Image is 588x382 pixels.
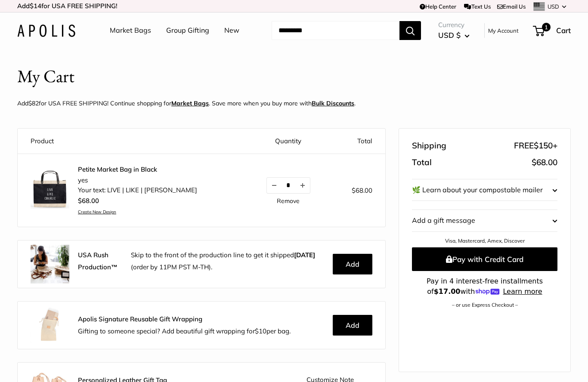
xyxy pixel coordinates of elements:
p: Skip to the front of the production line to get it shipped (order by 11PM PST M-TH). [131,249,326,273]
img: description_No need for custom text? Choose this option. [31,170,69,209]
a: Market Bags [171,99,209,107]
th: Product [18,129,247,154]
a: Remove [277,198,300,204]
button: Add [333,254,372,274]
img: Apolis_GiftWrapping_5_90x_2x.jpg [31,306,69,345]
span: Currency [438,19,470,31]
u: Bulk Discounts [312,99,354,107]
a: New [224,24,239,37]
a: 1 Cart [534,24,571,37]
span: USD $ [438,31,461,40]
a: Group Gifting [166,24,209,37]
span: $68.00 [532,157,557,167]
span: $14 [30,2,41,10]
a: Market Bags [110,24,151,37]
p: Add for USA FREE SHIPPING! Continue shopping for . Save more when you buy more with . [17,98,356,109]
input: Search... [272,21,399,40]
button: Add a gift message [412,210,557,231]
a: Email Us [497,3,526,10]
span: Shipping [412,138,446,154]
h1: My Cart [17,64,74,89]
a: Text Us [464,3,490,10]
a: Create New Design [78,209,197,215]
button: Increase quantity by 1 [295,178,310,193]
button: USD $ [438,28,470,42]
span: $82 [28,99,39,107]
input: Quantity [282,182,295,189]
strong: Apolis Signature Reusable Gift Wrapping [78,315,202,323]
button: Decrease quantity by 1 [267,178,282,193]
span: Total [412,155,432,170]
span: Gifting to someone special? Add beautiful gift wrapping for per bag. [78,327,291,335]
a: Help Center [420,3,456,10]
button: Search [399,21,421,40]
span: Cart [556,26,571,35]
img: rush.jpg [31,245,69,283]
span: USD [548,3,559,10]
li: Your text: LIVE | LIKE | [PERSON_NAME] [78,185,197,195]
button: Add [333,315,372,336]
span: FREE + [514,138,557,154]
th: Quantity [247,129,330,154]
img: Apolis [17,25,75,37]
a: Visa, Mastercard, Amex, Discover [445,237,525,244]
iframe: PayPal-paypal [412,323,557,342]
button: 🌿 Learn about your compostable mailer [412,179,557,201]
button: Pay with Credit Card [412,247,557,271]
strong: USA Rush Production™ [78,251,118,271]
span: $68.00 [352,186,372,194]
a: My Account [488,25,519,36]
th: Total [330,129,385,154]
span: $68.00 [78,197,99,205]
li: yes [78,176,197,185]
iframe: Sign Up via Text for Offers [7,349,92,375]
span: 1 [542,23,551,31]
a: Petite Market Bag in Black [78,165,197,174]
b: [DATE] [294,251,315,259]
span: $10 [255,327,266,335]
a: – or use Express Checkout – [452,302,518,308]
span: $150 [534,140,553,151]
